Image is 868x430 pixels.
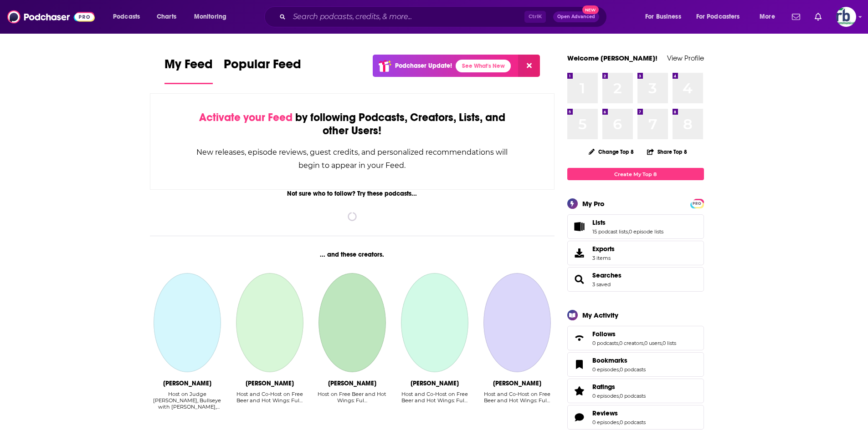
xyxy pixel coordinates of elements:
[592,330,616,338] span: Follows
[582,199,605,208] div: My Pro
[151,10,182,24] a: Charts
[836,7,856,27] button: Show profile menu
[567,54,657,62] a: Welcome [PERSON_NAME]!
[592,383,615,391] span: Ratings
[236,273,303,372] a: Chris Michels
[592,393,619,399] a: 0 episodes
[592,409,646,417] a: Reviews
[567,326,704,350] span: Follows
[395,62,452,70] p: Podchaser Update!
[567,379,704,403] span: Ratings
[232,391,307,404] div: Host and Co-Host on Free Beer and Hot Wings: Ful…
[592,255,615,261] span: 3 items
[570,247,589,259] span: Exports
[690,10,753,24] button: open menu
[619,340,643,346] a: 0 creators
[113,10,140,23] span: Podcasts
[663,340,676,346] a: 0 lists
[643,340,644,346] span: ,
[314,391,390,410] div: Host on Free Beer and Hot Wings: Ful…
[570,411,589,424] a: Reviews
[150,251,555,258] div: ... and these creators.
[620,419,646,425] a: 0 podcasts
[662,340,663,346] span: ,
[753,10,786,24] button: open menu
[836,7,856,27] img: User Profile
[592,271,621,279] a: Searches
[629,228,663,235] a: 0 episode lists
[628,228,629,235] span: ,
[592,330,676,338] a: Follows
[619,419,620,425] span: ,
[592,245,615,253] span: Exports
[811,9,825,25] a: Show notifications dropdown
[397,391,472,404] div: Host and Co-Host on Free Beer and Hot Wings: Ful…
[592,340,618,346] a: 0 podcasts
[328,379,376,387] div: Gregg Daniels
[592,356,627,364] span: Bookmarks
[592,383,646,391] a: Ratings
[570,220,589,233] a: Lists
[164,56,213,77] span: My Feed
[150,190,555,197] div: Not sure who to follow? Try these podcasts...
[107,10,152,24] button: open menu
[194,10,226,23] span: Monitoring
[692,200,703,207] span: PRO
[154,273,221,372] a: Jesse Thorn
[164,56,213,84] a: My Feed
[647,143,688,161] button: Share Top 8
[567,352,704,377] span: Bookmarks
[7,8,95,25] img: Podchaser - Follow, Share and Rate Podcasts
[619,393,620,399] span: ,
[456,60,511,72] a: See What's New
[620,366,646,373] a: 0 podcasts
[524,11,546,23] span: Ctrl K
[224,56,301,84] a: Popular Feed
[553,11,599,22] button: Open AdvancedNew
[582,5,599,14] span: New
[570,332,589,344] a: Follows
[592,366,619,373] a: 0 episodes
[619,366,620,373] span: ,
[645,10,681,23] span: For Business
[493,379,541,387] div: Steve McKiernan
[692,200,703,207] a: PRO
[836,7,856,27] span: Logged in as johannarb
[224,56,301,77] span: Popular Feed
[246,379,294,387] div: Chris Michels
[592,218,606,227] span: Lists
[582,311,618,319] div: My Activity
[411,379,459,387] div: Joe Gassman
[639,10,693,24] button: open menu
[150,391,225,410] div: Host on Judge [PERSON_NAME], Bullseye with [PERSON_NAME], [PERSON_NAME], GO!, and The Turnaround ...
[479,391,555,404] div: Host and Co-Host on Free Beer and Hot Wings: Ful…
[788,9,804,25] a: Show notifications dropdown
[567,214,704,239] span: Lists
[483,273,551,372] a: Steve McKiernan
[567,267,704,292] span: Searches
[567,168,704,180] a: Create My Top 8
[618,340,619,346] span: ,
[583,146,640,157] button: Change Top 8
[696,10,740,23] span: For Podcasters
[644,340,662,346] a: 0 users
[314,391,390,404] div: Host on Free Beer and Hot Wings: Ful…
[557,15,595,19] span: Open Advanced
[567,241,704,265] a: Exports
[397,391,472,410] div: Host and Co-Host on Free Beer and Hot Wings: Ful…
[401,273,468,372] a: Joe Gassman
[318,273,386,372] a: Gregg Daniels
[196,111,509,137] div: by following Podcasts, Creators, Lists, and other Users!
[289,10,524,24] input: Search podcasts, credits, & more...
[592,409,618,417] span: Reviews
[188,10,238,24] button: open menu
[150,391,225,410] div: Host on Judge John Hodgman, Bullseye with Jesse Thorn, Jordan, Jesse, GO!, and The Turnaround wit...
[620,393,646,399] a: 0 podcasts
[232,391,307,410] div: Host and Co-Host on Free Beer and Hot Wings: Ful…
[592,419,619,425] a: 0 episodes
[163,379,211,387] div: Jesse Thorn
[592,228,628,235] a: 15 podcast lists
